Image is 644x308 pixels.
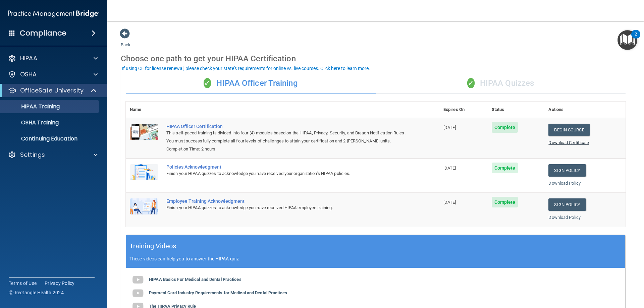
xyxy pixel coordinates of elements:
th: Name [126,102,162,118]
th: Expires On [439,102,488,118]
span: [DATE] [443,200,456,205]
div: Finish your HIPAA quizzes to acknowledge you have received HIPAA employee training. [166,204,406,212]
span: Complete [492,122,518,133]
a: Begin Course [548,124,589,136]
img: gray_youtube_icon.38fcd6cc.png [131,273,145,287]
a: Download Policy [548,181,581,186]
p: These videos can help you to answer the HIPAA quiz [129,256,622,261]
a: HIPAA [8,54,98,62]
a: Privacy Policy [45,280,75,287]
img: gray_youtube_icon.38fcd6cc.png [131,287,145,300]
b: Payment Card Industry Requirements for Medical and Dental Practices [149,290,287,295]
p: OSHA [20,70,37,78]
p: HIPAA Training [4,103,60,110]
span: ✓ [204,78,211,88]
div: Policies Acknowledgment [166,164,406,170]
b: HIPAA Basics For Medical and Dental Practices [149,277,241,282]
div: Completion Time: 2 hours [166,145,406,153]
a: OSHA [8,70,98,78]
span: ✓ [467,78,475,88]
img: PMB logo [8,7,99,20]
a: Back [121,34,130,47]
a: Download Policy [548,215,581,220]
a: Sign Policy [548,198,586,211]
p: OSHA Training [4,119,59,126]
div: HIPAA Quizzes [376,73,626,94]
span: [DATE] [443,125,456,130]
button: Open Resource Center, 2 new notifications [618,30,637,50]
p: Continuing Education [4,135,96,142]
a: HIPAA Officer Certification [166,124,406,129]
a: OfficeSafe University [8,86,97,95]
h4: Compliance [20,28,66,38]
iframe: Drift Widget Chat Controller [528,260,636,287]
div: Employee Training Acknowledgment [166,198,406,204]
th: Actions [544,102,626,118]
a: Sign Policy [548,164,586,177]
div: Choose one path to get your HIPAA Certification [121,49,631,68]
span: Complete [492,197,518,207]
div: HIPAA Officer Training [126,73,376,94]
span: [DATE] [443,166,456,171]
div: Finish your HIPAA quizzes to acknowledge you have received your organization’s HIPAA policies. [166,170,406,178]
h5: Training Videos [129,240,176,252]
button: If using CE for license renewal, please check your state's requirements for online vs. live cours... [121,65,371,72]
a: Settings [8,151,98,159]
p: OfficeSafe University [20,86,84,95]
div: This self-paced training is divided into four (4) modules based on the HIPAA, Privacy, Security, ... [166,129,406,145]
p: Settings [20,151,45,159]
th: Status [488,102,545,118]
span: Ⓒ Rectangle Health 2024 [9,289,64,296]
a: Download Certificate [548,140,589,145]
span: Complete [492,163,518,173]
p: HIPAA [20,54,37,62]
div: If using CE for license renewal, please check your state's requirements for online vs. live cours... [122,66,370,71]
a: Terms of Use [9,280,37,287]
div: 2 [635,34,637,43]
